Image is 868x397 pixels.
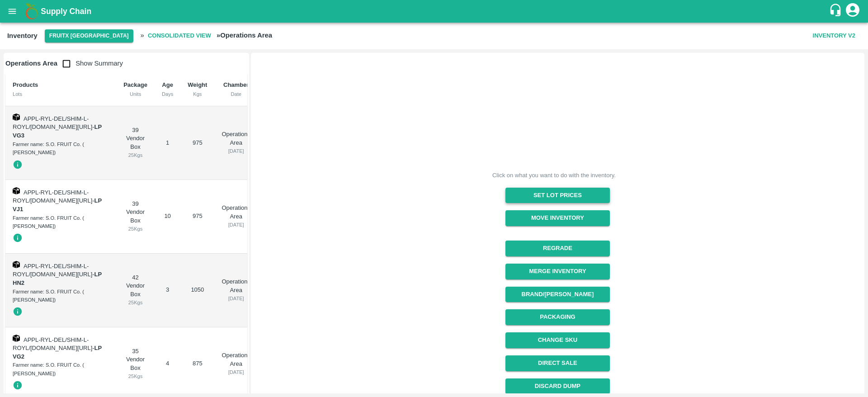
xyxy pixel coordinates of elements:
img: box [13,187,20,194]
div: customer-support [829,3,844,19]
b: » Operations Area [217,32,272,39]
button: Brand/[PERSON_NAME] [505,287,610,302]
p: Operations Area [222,204,250,221]
span: 875 [193,360,203,367]
span: - [13,197,102,213]
button: Merge Inventory [505,264,610,279]
span: - [13,123,102,139]
p: Operations Area [222,278,250,294]
div: 25 Kgs [123,151,147,159]
div: 42 Vendor Box [123,274,147,307]
button: Packaging [505,309,610,325]
img: box [13,335,20,342]
b: Chamber [223,81,249,88]
button: open drawer [2,1,23,22]
div: [DATE] [222,221,250,229]
button: Regrade [505,241,610,256]
td: 3 [155,254,180,327]
span: - [13,345,102,360]
div: Farmer name: S.O. FRUIT Co. ( [PERSON_NAME]) [13,140,109,157]
b: Supply Chain [41,7,91,16]
div: Units [123,90,147,98]
img: box [13,113,20,121]
div: Farmer name: S.O. FRUIT Co. ( [PERSON_NAME]) [13,288,109,304]
div: 35 Vendor Box [123,347,147,381]
span: APPL-RYL-DEL/SHIM-L-ROYL/[DOMAIN_NAME][URL] [13,336,92,352]
p: Operations Area [222,351,250,368]
td: 10 [155,180,180,254]
div: 39 Vendor Box [123,200,147,233]
b: Consolidated View [148,31,211,41]
span: APPL-RYL-DEL/SHIM-L-ROYL/[DOMAIN_NAME][URL] [13,263,92,278]
strong: LP VG3 [13,123,102,139]
b: Age [162,81,173,88]
span: 975 [193,139,203,146]
button: Discard Dump [505,378,610,394]
strong: LP VG2 [13,345,102,360]
div: [DATE] [222,368,250,376]
span: 975 [193,213,203,219]
div: [DATE] [222,294,250,302]
img: logo [23,2,41,20]
b: Products [13,81,38,88]
b: Inventory [7,32,38,39]
div: Click on what you want to do with the inventory. [492,171,616,180]
div: Farmer name: S.O. FRUIT Co. ( [PERSON_NAME]) [13,361,109,378]
div: 25 Kgs [123,225,147,233]
div: Farmer name: S.O. FRUIT Co. ( [PERSON_NAME]) [13,214,109,231]
h2: » [141,28,272,44]
a: Supply Chain [41,5,829,18]
button: Change SKU [505,332,610,348]
strong: LP HN2 [13,271,102,286]
span: Show Summary [57,60,123,67]
div: Lots [13,90,109,98]
span: APPL-RYL-DEL/SHIM-L-ROYL/[DOMAIN_NAME][URL] [13,115,92,131]
span: Consolidated View [144,28,215,44]
div: Date [222,90,250,98]
div: 25 Kgs [123,372,147,380]
div: Kgs [188,90,207,98]
td: 1 [155,106,180,180]
span: APPL-RYL-DEL/SHIM-L-ROYL/[DOMAIN_NAME][URL] [13,189,92,204]
div: 25 Kgs [123,298,147,307]
div: [DATE] [222,147,250,155]
b: Package [123,81,147,88]
button: Inventory V2 [809,28,859,44]
strong: LP VJ1 [13,197,102,213]
img: box [13,261,20,268]
span: 1050 [191,286,204,293]
p: Operations Area [222,130,250,147]
div: account of current user [844,2,861,21]
button: Direct Sale [505,355,610,371]
b: Operations Area [5,60,57,67]
button: Move Inventory [505,210,610,226]
button: Select DC [45,29,133,43]
b: Weight [188,81,207,88]
div: 39 Vendor Box [123,126,147,160]
button: Set Lot Prices [505,188,610,203]
div: Days [162,90,173,98]
span: - [13,271,102,286]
